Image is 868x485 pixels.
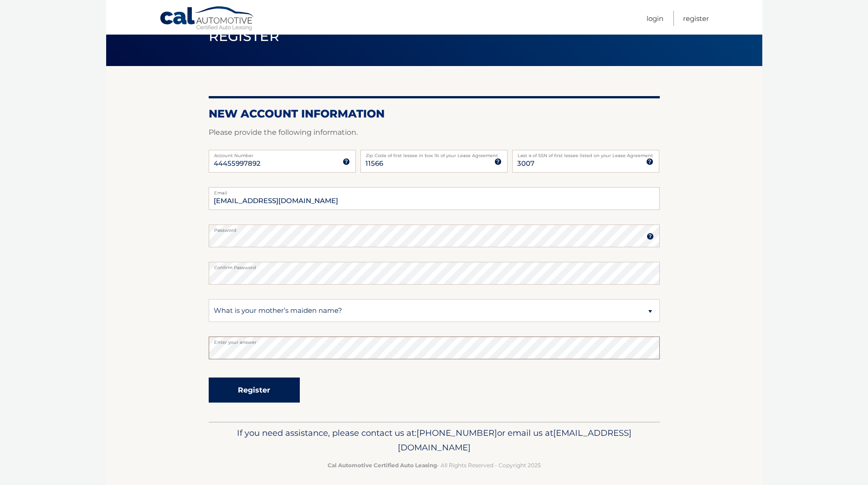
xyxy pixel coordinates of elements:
label: Email [209,187,660,194]
label: Zip Code of first lessee in box 1b of your Lease Agreement [360,150,508,157]
input: Zip Code [360,150,508,173]
label: Password [209,225,660,232]
label: Confirm Password [209,262,660,269]
p: Please provide the following information. [209,126,660,139]
label: Enter your answer [209,337,660,344]
img: tooltip.svg [343,158,350,165]
p: - All Rights Reserved - Copyright 2025 [215,460,654,470]
label: Last 4 of SSN of first lessee listed on your Lease Agreement [512,150,659,157]
input: SSN or EIN (last 4 digits only) [512,150,659,173]
input: Account Number [209,150,356,173]
span: Register [209,28,280,45]
input: Email [209,187,660,210]
h2: New Account Information [209,107,660,121]
img: tooltip.svg [647,233,654,240]
button: Register [209,378,300,403]
a: Register [683,11,709,26]
span: [EMAIL_ADDRESS][DOMAIN_NAME] [398,428,632,453]
img: tooltip.svg [646,158,653,165]
a: Login [647,11,663,26]
label: Account Number [209,150,356,157]
img: tooltip.svg [494,158,502,165]
span: [PHONE_NUMBER] [416,428,497,438]
strong: Cal Automotive Certified Auto Leasing [328,462,437,469]
a: Cal Automotive [159,6,255,32]
p: If you need assistance, please contact us at: or email us at [215,426,654,455]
